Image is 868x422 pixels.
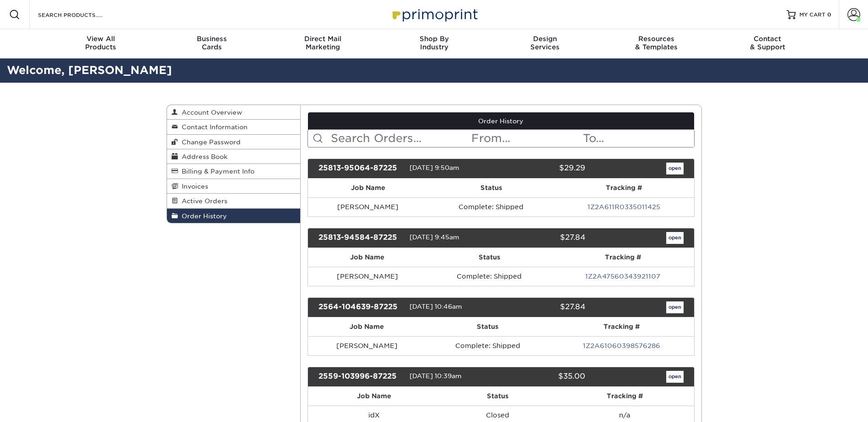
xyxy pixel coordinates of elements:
a: Address Book [167,149,301,164]
a: Invoices [167,179,301,194]
td: [PERSON_NAME] [308,197,428,216]
span: Contact Information [178,123,248,131]
span: Resources [601,35,712,43]
div: Cards [156,35,267,51]
th: Status [440,387,555,406]
td: [PERSON_NAME] [308,336,426,355]
a: Order History [167,209,301,223]
span: Change Password [178,138,241,146]
div: $29.29 [494,163,592,174]
th: Job Name [308,248,427,267]
div: Industry [378,35,490,51]
span: Design [490,35,601,43]
input: From... [470,130,582,147]
td: Complete: Shipped [428,197,554,216]
th: Job Name [308,179,428,197]
div: $27.84 [494,232,592,244]
a: Change Password [167,135,301,149]
img: Primoprint [388,5,480,24]
span: Contact [712,35,823,43]
span: MY CART [799,11,825,19]
span: Shop By [378,35,490,43]
span: View All [45,35,156,43]
span: [DATE] 10:46am [410,303,462,310]
td: [PERSON_NAME] [308,267,427,286]
div: $35.00 [494,371,592,383]
div: & Support [712,35,823,51]
span: Direct Mail [267,35,378,43]
input: Search Orders... [330,130,470,147]
a: open [666,301,684,313]
span: Active Orders [178,197,227,205]
a: Shop ByIndustry [378,29,490,58]
a: Account Overview [167,105,301,120]
th: Tracking # [550,317,694,336]
span: [DATE] 10:39am [410,372,462,380]
a: Contact Information [167,120,301,134]
a: BusinessCards [156,29,267,58]
span: [DATE] 9:50am [410,164,459,171]
td: Complete: Shipped [426,336,550,355]
span: [DATE] 9:45am [410,233,459,241]
th: Status [427,248,552,267]
th: Job Name [308,387,440,406]
div: 2564-104639-87225 [312,301,410,313]
a: Direct MailMarketing [267,29,378,58]
a: Contact& Support [712,29,823,58]
td: Complete: Shipped [427,267,552,286]
input: SEARCH PRODUCTS..... [37,9,126,20]
span: Invoices [178,183,208,190]
a: 1Z2A611R0335011425 [588,203,660,211]
a: open [666,371,684,383]
th: Tracking # [555,387,694,406]
div: Products [45,35,156,51]
a: 1Z2A47560343921107 [585,273,660,280]
input: To... [582,130,694,147]
div: 25813-94584-87225 [312,232,410,244]
span: Address Book [178,153,227,160]
a: Active Orders [167,194,301,208]
th: Job Name [308,317,426,336]
div: 25813-95064-87225 [312,163,410,174]
a: DesignServices [490,29,601,58]
a: open [666,232,684,244]
span: Account Overview [178,109,242,116]
span: Order History [178,212,227,220]
div: Marketing [267,35,378,51]
a: View AllProducts [45,29,156,58]
span: Billing & Payment Info [178,168,254,175]
span: 0 [827,11,831,18]
a: open [666,163,684,174]
th: Status [426,317,550,336]
div: & Templates [601,35,712,51]
div: Services [490,35,601,51]
th: Tracking # [554,179,694,197]
a: Billing & Payment Info [167,164,301,179]
a: Order History [308,112,694,130]
div: $27.84 [494,301,592,313]
th: Status [428,179,554,197]
div: 2559-103996-87225 [312,371,410,383]
th: Tracking # [552,248,694,267]
a: Resources& Templates [601,29,712,58]
a: 1Z2A61060398576286 [583,342,660,349]
span: Business [156,35,267,43]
